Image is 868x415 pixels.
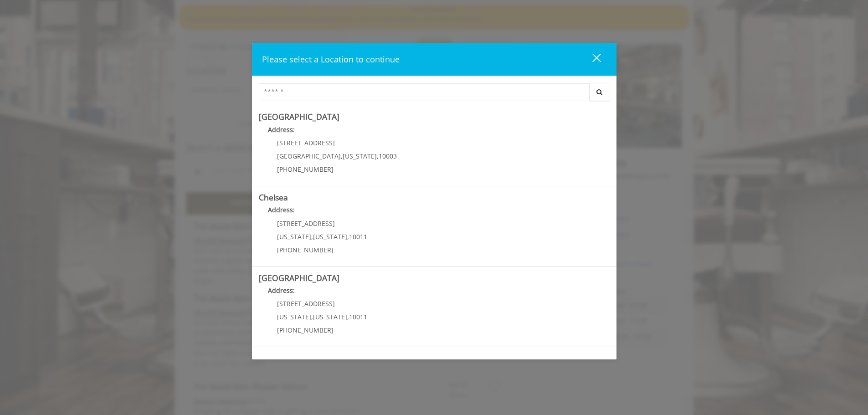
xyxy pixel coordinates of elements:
span: , [311,313,313,321]
b: Address: [268,205,295,214]
span: [STREET_ADDRESS] [277,299,335,308]
span: [US_STATE] [313,313,347,321]
b: Address: [268,286,295,295]
span: 10011 [349,232,367,241]
span: [GEOGRAPHIC_DATA] [277,152,341,160]
span: [STREET_ADDRESS] [277,138,335,147]
span: [US_STATE] [277,313,311,321]
span: [STREET_ADDRESS] [277,219,335,228]
i: Search button [594,89,605,95]
span: [US_STATE] [277,232,311,241]
span: [PHONE_NUMBER] [277,326,334,334]
b: [GEOGRAPHIC_DATA] [259,111,339,122]
span: Please select a Location to continue [262,54,400,65]
input: Search Center [259,83,590,101]
span: , [341,152,343,160]
span: [US_STATE] [343,152,377,160]
b: Address: [268,125,295,134]
span: [PHONE_NUMBER] [277,246,334,254]
b: Chelsea [259,192,288,203]
span: , [377,152,379,160]
div: close dialog [582,53,600,67]
span: , [347,232,349,241]
b: Flatiron [259,353,287,364]
span: [US_STATE] [313,232,347,241]
span: 10003 [379,152,397,160]
span: 10011 [349,313,367,321]
button: close dialog [575,50,606,69]
b: [GEOGRAPHIC_DATA] [259,272,339,283]
span: [PHONE_NUMBER] [277,165,334,174]
span: , [311,232,313,241]
div: Center Select [259,83,610,106]
span: , [347,313,349,321]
